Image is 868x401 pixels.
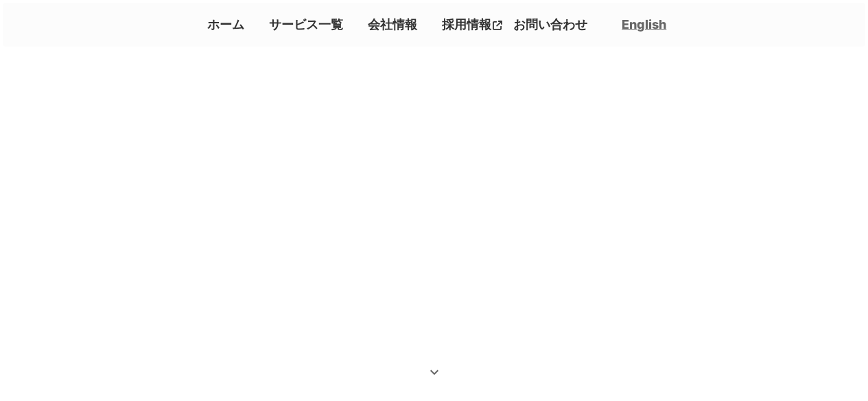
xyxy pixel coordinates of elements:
a: 会社情報 [362,13,423,36]
a: 採用情報 [436,13,508,36]
a: お問い合わせ [508,13,593,36]
img: メインロゴ [325,142,544,258]
i: keyboard_arrow_down [426,364,443,380]
a: ホーム [202,13,250,36]
p: 採用情報 [436,13,493,36]
a: サービス一覧 [263,13,349,36]
a: English [622,16,666,33]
